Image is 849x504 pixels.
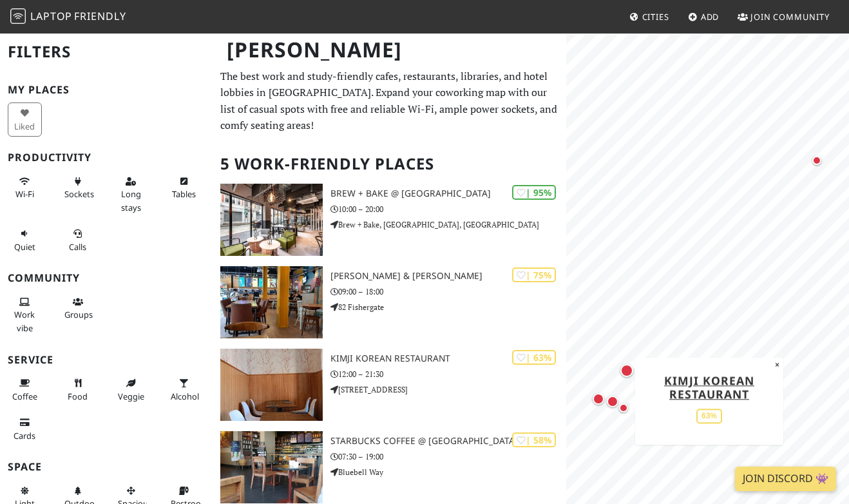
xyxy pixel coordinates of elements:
p: The best work and study-friendly cafes, restaurants, libraries, and hotel lobbies in [GEOGRAPHIC_... [220,68,558,134]
img: Brew + Bake @ Bishopgate Gardens [220,184,323,256]
div: | 58% [512,432,556,447]
h3: KimJi Korean Restaurant [330,353,566,364]
h3: [PERSON_NAME] & [PERSON_NAME] [330,271,566,282]
button: Coffee [8,373,42,407]
button: Alcohol [167,373,201,407]
img: KimJi Korean Restaurant [220,349,323,421]
span: Food [68,391,88,402]
span: Group tables [64,309,93,320]
span: Stable Wi-Fi [15,188,34,200]
div: Map marker [809,153,825,168]
span: Laptop [30,9,72,23]
h3: Brew + Bake @ [GEOGRAPHIC_DATA] [330,188,566,199]
div: Map marker [616,400,631,416]
div: Map marker [590,391,607,407]
div: | 63% [512,350,556,365]
span: Power sockets [64,188,94,200]
button: Wi-Fi [8,171,42,205]
span: Credit cards [14,430,35,441]
a: LaptopFriendly LaptopFriendly [10,6,126,28]
p: 10:00 – 20:00 [330,203,566,215]
h3: Service [8,354,205,366]
span: Veggie [118,391,144,402]
a: KimJi Korean Restaurant | 63% KimJi Korean Restaurant 12:00 – 21:30 [STREET_ADDRESS] [213,349,566,421]
h3: Starbucks Coffee @ [GEOGRAPHIC_DATA] [330,436,566,447]
span: Coffee [12,391,37,402]
p: [STREET_ADDRESS] [330,383,566,396]
span: Quiet [14,241,35,253]
button: Long stays [114,171,148,218]
button: Food [61,373,95,407]
span: Add [701,11,720,23]
h3: My Places [8,84,205,96]
div: Map marker [618,362,636,380]
h3: Productivity [8,151,205,164]
img: LaptopFriendly [10,8,26,24]
span: Join Community [750,11,830,23]
button: Quiet [8,223,42,257]
h2: Filters [8,32,205,72]
button: Groups [61,291,95,325]
img: Starbucks Coffee @ Bluebell Way [220,431,323,503]
button: Tables [167,171,201,205]
h1: [PERSON_NAME] [216,32,564,68]
h3: Space [8,461,205,473]
div: 63% [696,409,722,423]
p: Brew + Bake, [GEOGRAPHIC_DATA], [GEOGRAPHIC_DATA] [330,218,566,231]
div: Map marker [604,393,621,410]
button: Cards [8,412,42,446]
button: Close popup [771,358,783,372]
p: 07:30 – 19:00 [330,451,566,463]
span: Friendly [74,9,126,23]
a: Cities [624,5,674,28]
a: Brew + Bake @ Bishopgate Gardens | 95% Brew + Bake @ [GEOGRAPHIC_DATA] 10:00 – 20:00 Brew + Bake,... [213,184,566,256]
a: Join Discord 👾 [735,467,836,491]
p: 12:00 – 21:30 [330,368,566,380]
p: 82 Fishergate [330,301,566,313]
div: | 75% [512,267,556,282]
span: Long stays [121,188,141,213]
button: Veggie [114,373,148,407]
button: Sockets [61,171,95,205]
a: KimJi Korean Restaurant [664,373,754,402]
h3: Community [8,272,205,284]
a: Add [683,5,725,28]
p: Bluebell Way [330,466,566,478]
button: Work vibe [8,291,42,338]
span: Cities [642,11,669,23]
span: Work-friendly tables [172,188,196,200]
a: Join Community [732,5,835,28]
img: Bob & Berts Preston [220,266,323,338]
span: Video/audio calls [69,241,86,253]
div: | 95% [512,185,556,200]
a: Bob & Berts Preston | 75% [PERSON_NAME] & [PERSON_NAME] 09:00 – 18:00 82 Fishergate [213,266,566,338]
h2: 5 Work-Friendly Places [220,144,558,184]
span: People working [14,309,35,333]
button: Calls [61,223,95,257]
a: Starbucks Coffee @ Bluebell Way | 58% Starbucks Coffee @ [GEOGRAPHIC_DATA] 07:30 – 19:00 Bluebell... [213,431,566,503]
p: 09:00 – 18:00 [330,286,566,298]
span: Alcohol [171,391,199,402]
